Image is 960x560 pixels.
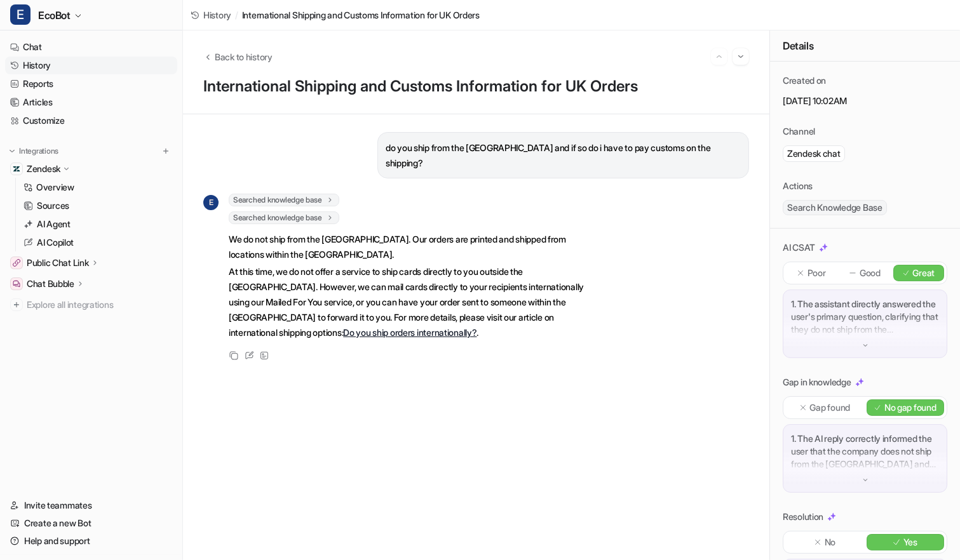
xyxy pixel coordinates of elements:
span: Search Knowledge Base [783,200,887,215]
span: International Shipping and Customs Information for UK Orders [242,8,480,22]
a: Create a new Bot [5,514,177,532]
a: Help and support [5,532,177,550]
img: Next session [736,51,745,62]
p: Actions [783,180,813,192]
img: Zendesk [13,165,20,173]
span: EcoBot [38,6,71,24]
a: Articles [5,93,177,111]
span: Searched knowledge base [229,194,339,206]
p: We do not ship from the [GEOGRAPHIC_DATA]. Our orders are printed and shipped from locations with... [229,232,600,262]
a: AI Copilot [18,234,177,251]
img: Previous session [715,51,724,62]
span: Back to history [215,50,273,63]
p: [DATE] 10:02AM [783,95,947,107]
a: Reports [5,75,177,93]
a: Invite teammates [5,497,177,514]
span: E [203,195,219,210]
p: Chat Bubble [27,277,74,290]
p: Channel [783,125,815,138]
p: Gap found [810,401,850,414]
a: History [5,57,177,74]
img: explore all integrations [10,298,23,311]
a: AI Agent [18,215,177,233]
p: No gap found [884,401,936,414]
p: AI CSAT [783,241,815,254]
img: Public Chat Link [13,259,20,267]
p: No [825,536,835,549]
span: E [10,4,30,25]
a: History [191,8,231,22]
p: Zendesk [27,163,60,175]
img: down-arrow [861,341,870,350]
p: Gap in knowledge [783,376,851,389]
button: Integrations [5,145,62,157]
p: 1. The AI reply correctly informed the user that the company does not ship from the [GEOGRAPHIC_D... [791,432,939,470]
p: Yes [903,536,917,549]
h1: International Shipping and Customs Information for UK Orders [203,77,749,96]
img: Chat Bubble [13,280,20,288]
p: Overview [36,181,74,194]
div: Details [770,30,960,62]
p: Integrations [19,146,58,156]
img: expand menu [8,147,17,156]
img: menu_add.svg [161,147,170,156]
span: Searched knowledge base [229,211,339,224]
img: down-arrow [861,476,870,484]
p: do you ship from the [GEOGRAPHIC_DATA] and if so do i have to pay customs on the shipping? [386,140,741,171]
p: Zendesk chat [787,147,841,160]
a: Explore all integrations [5,296,177,314]
p: Created on [783,74,826,87]
p: Poor [808,267,826,279]
p: 1. The assistant directly answered the user's primary question, clarifying that they do not ship ... [791,298,939,336]
p: Great [913,267,935,279]
p: At this time, we do not offer a service to ship cards directly to you outside the [GEOGRAPHIC_DAT... [229,264,600,340]
a: Customize [5,112,177,130]
span: / [235,8,238,22]
button: Go to previous session [711,48,727,65]
a: Do you ship orders internationally? [343,327,477,338]
button: Back to history [203,50,273,63]
p: AI Agent [37,218,71,230]
p: Sources [37,199,69,212]
span: History [203,8,231,22]
a: Overview [18,178,177,196]
span: Explore all integrations [27,295,172,315]
p: AI Copilot [37,236,74,249]
a: Chat [5,38,177,56]
button: Go to next session [733,48,749,65]
a: Sources [18,197,177,215]
p: Resolution [783,510,823,523]
p: Good [860,267,881,279]
p: Public Chat Link [27,257,89,269]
